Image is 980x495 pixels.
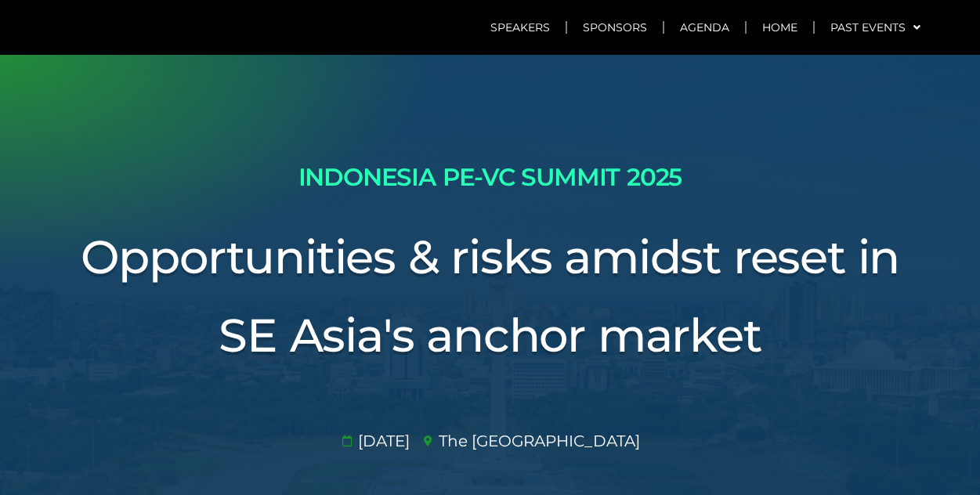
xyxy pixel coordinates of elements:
[52,218,929,375] h3: Opportunities & risks amidst reset in SE Asia's anchor market
[52,157,929,198] h2: INDONESIA PE-VC SUMMIT 2025
[747,9,813,45] a: Home
[567,9,663,45] a: Sponsors
[354,429,410,453] span: [DATE]​
[664,9,745,45] a: Agenda
[435,429,640,453] span: The [GEOGRAPHIC_DATA]​
[815,9,936,45] a: Past Events
[475,9,566,45] a: Speakers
